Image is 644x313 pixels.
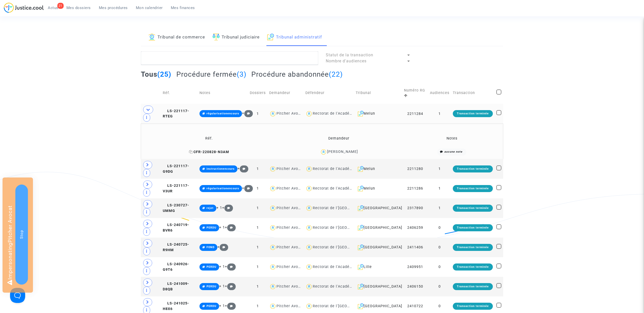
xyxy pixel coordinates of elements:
[358,225,364,231] img: icon-archive.svg
[207,187,239,190] span: régularisationencours
[248,218,267,238] td: 1
[428,198,451,218] td: 1
[269,165,276,173] img: icon-user.svg
[305,283,313,290] img: icon-user.svg
[207,112,239,115] span: régularisationencours
[163,164,189,174] span: LS-221117-G9DG
[305,263,313,271] img: icon-user.svg
[19,230,24,239] span: Stop
[4,3,44,13] img: jc-logo.svg
[48,6,58,10] span: Actus
[66,6,91,10] span: Mes dossiers
[269,303,276,310] img: icon-user.svg
[219,225,225,230] span: + 1
[313,111,376,116] div: Rectorat de l'Académie de Créteil
[15,185,28,285] button: Stop
[176,70,247,79] h2: Procédure fermée
[161,82,198,104] td: Réf.
[354,82,402,104] td: Tribunal
[213,33,220,40] img: icon-faciliter-sm.svg
[237,70,247,78] span: (3)
[216,206,222,210] span: + 1
[267,33,274,40] img: icon-archive.svg
[402,277,428,296] td: 2406150
[305,303,313,310] img: icon-user.svg
[57,3,64,9] div: 21
[163,242,189,252] span: LS-240725-R9HM
[242,111,253,115] span: +
[276,226,304,230] div: Pitcher Avocat
[356,264,400,270] div: Lille
[44,4,62,12] a: 21Actus
[313,167,376,171] div: Rectorat de l'Académie de Créteil
[219,264,225,269] span: + 1
[219,304,225,308] span: + 1
[358,264,364,270] img: icon-archive.svg
[163,223,189,233] span: LS-240719-BVR6
[248,277,267,296] td: 1
[305,244,313,251] img: icon-user.svg
[305,185,313,192] img: icon-user.svg
[326,53,373,57] span: Statut de la transaction
[358,111,364,117] img: icon-archive.svg
[269,244,276,251] img: icon-user.svg
[305,110,313,117] img: icon-user.svg
[163,109,189,119] span: LS-221117-RTEG
[313,284,380,289] div: Rectorat de l'Académie de Toulouse
[428,218,451,238] td: 0
[428,257,451,277] td: 0
[269,283,276,290] img: icon-user.svg
[269,263,276,271] img: icon-user.svg
[453,110,493,117] div: Transaction terminée
[251,70,343,79] h2: Procédure abandonnée
[198,82,248,104] td: Notes
[402,218,428,238] td: 2406259
[242,186,253,190] span: +
[163,203,189,213] span: LS-230727-UMMG
[428,82,451,104] td: Audiences
[219,284,225,288] span: + 1
[444,150,462,153] i: aucune note
[3,177,33,293] div: Impersonating
[326,59,367,63] span: Nombre d'audiences
[248,238,267,257] td: 1
[132,4,167,12] a: Mon calendrier
[428,159,451,179] td: 1
[453,205,493,212] div: Transaction terminée
[276,265,304,269] div: Pitcher Avocat
[305,205,313,212] img: icon-user.svg
[453,165,493,172] div: Transaction terminée
[356,186,400,192] div: Melun
[213,29,260,46] a: Tribunal judiciaire
[269,185,276,192] img: icon-user.svg
[358,284,364,290] img: icon-archive.svg
[269,110,276,117] img: icon-user.svg
[453,244,493,251] div: Transaction terminée
[267,82,304,104] td: Demandeur
[453,303,493,310] div: Transaction terminée
[248,198,267,218] td: 1
[358,205,364,211] img: icon-archive.svg
[428,104,451,123] td: 1
[358,186,364,192] img: icon-archive.svg
[313,304,377,308] div: Rectorat de l'[GEOGRAPHIC_DATA]
[276,206,304,210] div: Pitcher Avocat
[451,82,495,104] td: Transaction
[62,4,95,12] a: Mes dossiers
[313,206,377,210] div: Rectorat de l'[GEOGRAPHIC_DATA]
[163,184,189,193] span: LS-221117-V3UR
[163,301,189,311] span: LS-241025-H8X6
[428,179,451,198] td: 1
[428,277,451,296] td: 0
[313,245,377,249] div: Rectorat de l'[GEOGRAPHIC_DATA]
[453,283,493,290] div: Transaction terminée
[148,29,205,46] a: Tribunal de commerce
[358,303,364,309] img: icon-archive.svg
[148,33,155,40] img: icon-banque.svg
[402,130,501,147] td: Notes
[356,303,400,309] div: [GEOGRAPHIC_DATA]
[402,198,428,218] td: 2317890
[10,288,25,303] iframe: Help Scout Beacon - Open
[356,205,400,211] div: [GEOGRAPHIC_DATA]
[453,185,493,192] div: Transaction terminée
